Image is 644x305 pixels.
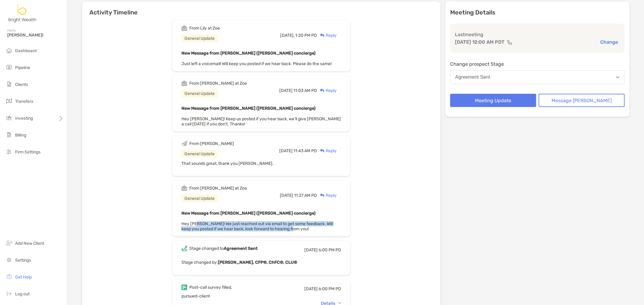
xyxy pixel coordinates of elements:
[539,94,625,107] button: Message [PERSON_NAME]
[15,275,32,280] span: Get Help
[455,31,620,38] p: Last meeting
[5,64,13,71] img: pipeline icon
[455,74,490,80] div: Agreement Sent
[280,33,294,38] span: [DATE],
[279,148,293,153] span: [DATE]
[181,51,316,56] b: New Message from [PERSON_NAME] ([PERSON_NAME] concierge)
[279,88,293,93] span: [DATE]
[5,131,13,138] img: billing icon
[304,247,318,253] span: [DATE]
[15,82,28,87] span: Clients
[181,246,187,251] img: Event icon
[293,88,317,93] span: 11:03 AM PD
[293,148,317,153] span: 11:43 AM PD
[450,70,625,84] button: Agreement Sent
[317,148,337,154] div: Reply
[320,89,325,93] img: Reply icon
[5,239,13,247] img: add_new_client icon
[189,246,258,251] div: Stage changed to
[280,193,293,198] span: [DATE]
[5,290,13,297] img: logout icon
[181,285,187,290] img: Event icon
[317,32,337,39] div: Reply
[7,2,38,24] img: Zoe Logo
[189,26,220,31] div: From Lily at Zoe
[15,149,40,155] span: Firm Settings
[5,273,13,280] img: get-help icon
[5,256,13,263] img: settings icon
[181,150,218,158] div: General Update
[181,259,341,266] p: Stage changed by:
[224,246,258,251] b: Agreement Sent
[320,193,325,197] img: Reply icon
[319,247,341,253] span: 6:00 PM PD
[5,148,13,155] img: firm-settings icon
[455,38,505,46] p: [DATE] 12:00 AM PDT
[15,116,33,121] span: Investing
[181,35,218,42] div: General Update
[15,99,33,104] span: Transfers
[181,141,187,146] img: Event icon
[450,94,536,107] button: Meeting Update
[15,65,30,70] span: Pipeline
[181,294,210,299] span: pursued-client
[181,211,316,216] b: New Message from [PERSON_NAME] ([PERSON_NAME] concierge)
[5,47,13,54] img: dashboard icon
[189,141,234,146] div: From [PERSON_NAME]
[317,87,337,94] div: Reply
[15,241,44,246] span: Add New Client
[5,97,13,105] img: transfers icon
[218,260,297,265] b: [PERSON_NAME], CFP®, ChFC®, CLU®
[181,25,187,31] img: Event icon
[5,80,13,88] img: clients icon
[181,161,274,166] span: That sounds great, thank you [PERSON_NAME].
[7,33,64,38] span: [PERSON_NAME]!
[338,302,341,304] img: Chevron icon
[181,195,218,202] div: General Update
[15,133,26,138] span: Billing
[317,192,337,199] div: Reply
[319,286,341,291] span: 6:00 PM PD
[181,61,332,66] span: Just left a voicemail! Will keep you posted if we hear back. Please do the same!
[15,291,30,297] span: Log out
[189,81,247,86] div: From [PERSON_NAME] at Zoe
[181,80,187,86] img: Event icon
[15,258,31,263] span: Settings
[450,60,625,68] p: Change prospect Stage
[181,221,333,231] span: Hey [PERSON_NAME]! We just reached out via email to get some feedback. Will keep you posted if we...
[598,39,620,45] button: Change
[181,90,218,97] div: General Update
[294,193,317,198] span: 11:27 AM PD
[5,114,13,121] img: investing icon
[15,48,37,53] span: Dashboard
[507,40,512,45] img: communication type
[181,116,341,127] span: Hey [PERSON_NAME]! Keep us posted if you hear back, we'll give [PERSON_NAME] a call [DATE] if you...
[304,286,318,291] span: [DATE]
[181,185,187,191] img: Event icon
[295,33,317,38] span: 1:20 PM PD
[320,33,325,37] img: Reply icon
[450,9,625,16] p: Meeting Details
[189,285,232,290] div: Post-call survey filled.
[616,76,620,78] img: Open dropdown arrow
[320,149,325,153] img: Reply icon
[189,186,247,191] div: From [PERSON_NAME] at Zoe
[82,2,441,16] h6: Activity Timeline
[181,106,316,111] b: New Message from [PERSON_NAME] ([PERSON_NAME] concierge)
